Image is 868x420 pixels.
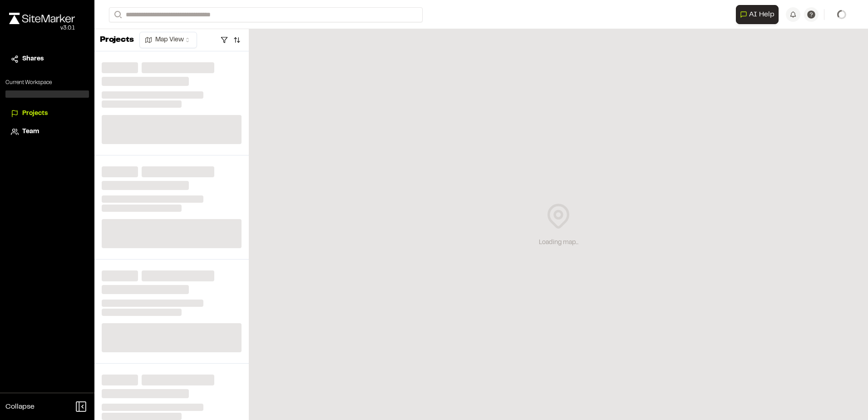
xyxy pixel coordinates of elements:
[22,54,44,64] span: Shares
[100,34,134,46] p: Projects
[9,13,75,24] img: rebrand.png
[11,54,84,64] a: Shares
[109,7,125,22] button: Search
[5,401,35,412] span: Collapse
[11,127,84,137] a: Team
[22,127,39,137] span: Team
[9,24,75,32] div: Oh geez...please don't...
[539,238,578,248] div: Loading map...
[11,109,84,119] a: Projects
[736,5,779,24] button: Open AI Assistant
[22,109,48,119] span: Projects
[736,5,782,24] div: Open AI Assistant
[5,79,89,87] p: Current Workspace
[749,9,774,20] span: AI Help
